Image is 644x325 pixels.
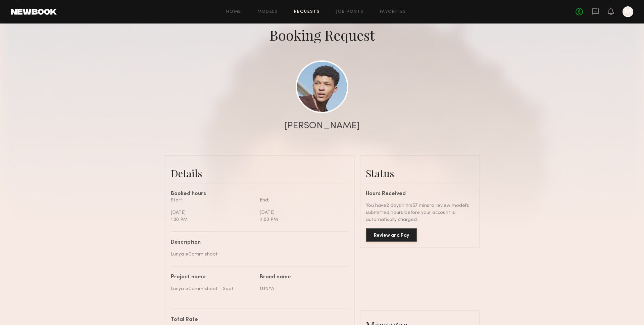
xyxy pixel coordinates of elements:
a: Models [257,10,278,14]
div: End: [260,197,344,204]
div: Lunya eComm shoot [171,251,344,258]
div: Booked hours [171,191,349,197]
div: Start: [171,197,255,204]
div: LUNYA [260,285,344,292]
a: Requests [294,10,320,14]
div: Brand name [260,275,344,280]
div: 4:00 PM [260,216,344,223]
div: Total Rate [171,317,344,323]
div: [DATE] [171,209,255,216]
a: Job Posts [336,10,364,14]
div: Hours Received [366,191,474,197]
a: Home [226,10,241,14]
div: 1:00 PM [171,216,255,223]
div: Booking Request [269,26,375,44]
div: Description [171,240,344,245]
div: [PERSON_NAME] [284,121,360,131]
div: Lunya eComm shoot - Sept [171,285,255,292]
a: Favorites [380,10,406,14]
div: Project name [171,275,255,280]
div: You have 2 days 11 hrs 57 mins to review model’s submitted hours before your account is automatic... [366,202,474,223]
a: M [623,6,633,17]
div: [DATE] [260,209,344,216]
div: Details [171,167,349,180]
div: Status [366,167,474,180]
button: Review and Pay [366,228,417,242]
